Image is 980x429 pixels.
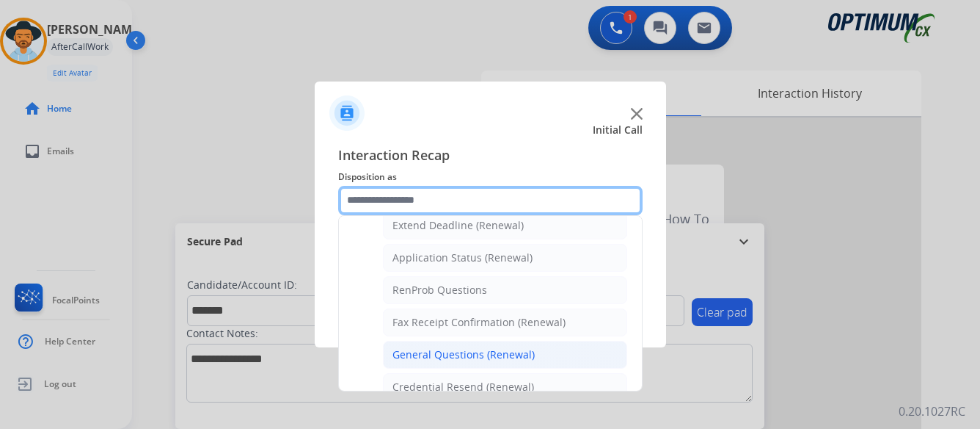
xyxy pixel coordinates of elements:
[392,380,534,394] div: Credential Resend (Renewal)
[899,403,965,420] p: 0.20.1027RC
[329,95,365,131] img: contactIcon
[392,315,566,330] div: Fax Receipt Confirmation (Renewal)
[392,283,487,298] div: RenProb Questions
[338,145,643,168] span: Interaction Recap
[392,218,524,233] div: Extend Deadline (Renewal)
[338,168,643,186] span: Disposition as
[392,347,535,362] div: General Questions (Renewal)
[593,123,643,137] span: Initial Call
[392,250,533,265] div: Application Status (Renewal)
